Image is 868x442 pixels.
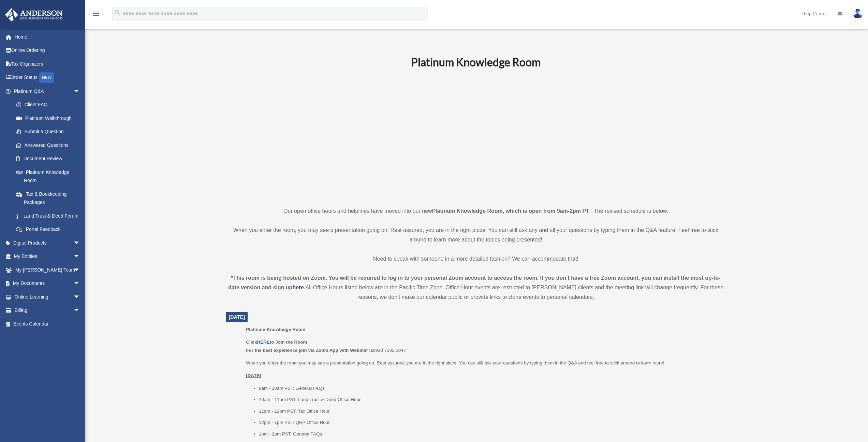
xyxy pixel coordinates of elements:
a: here [292,285,304,290]
a: Client FAQ [10,98,90,112]
p: 913 7102 0047 [246,338,721,354]
div: All Office Hours listed below are in the Pacific Time Zone. Office Hour events are restricted to ... [226,273,726,302]
p: When you enter the room, you may see a presentation going on. Rest assured, you are in the right ... [226,225,726,245]
li: 9am - 10am PST: General FAQs [259,384,721,392]
i: search [114,9,121,17]
p: When you enter the room you may see a presentation going on. Rest assured, you are in the right p... [246,359,721,367]
strong: *This room is being hosted on Zoom. You will be required to log in to your personal Zoom account ... [228,275,721,290]
strong: Platinum Knowledge Room, which is open from 9am-2pm PT [432,208,589,214]
a: Platinum Walkthrough [10,111,90,125]
a: Land Trust & Deed Forum [10,209,90,223]
b: Platinum Knowledge Room [411,55,541,69]
img: User Pic [853,9,863,18]
span: arrow_drop_down [73,290,87,304]
span: [DATE] [229,314,245,320]
a: Digital Productsarrow_drop_down [5,236,90,250]
a: Portal Feedback [10,223,90,236]
a: Online Learningarrow_drop_down [5,290,90,304]
a: Submit a Question [10,125,90,139]
div: NEW [39,72,54,83]
a: Document Review [10,152,90,166]
a: Billingarrow_drop_down [5,304,90,317]
li: 10am - 11am PST: Land Trust & Deed Office Hour [259,396,721,404]
li: 1pm - 2pm PST: General FAQs [259,430,721,438]
a: menu [92,12,100,18]
img: Anderson Advisors Platinum Portal [3,8,65,22]
a: HERE [257,340,269,345]
a: My [PERSON_NAME] Teamarrow_drop_down [5,263,90,277]
a: My Documentsarrow_drop_down [5,277,90,290]
span: arrow_drop_down [73,84,87,98]
u: [DATE] [246,373,261,378]
strong: . [304,285,305,290]
span: Platinum Knowledge Room [246,327,305,332]
p: Need to speak with someone in a more detailed fashion? We can accommodate that! [226,254,726,264]
span: arrow_drop_down [73,250,87,264]
b: For the best experience join via Zoom App with Webinar ID: [246,348,375,353]
span: arrow_drop_down [73,236,87,250]
a: Tax Organizers [5,57,90,71]
p: Our open office hours and helplines have moved into our new ! The revised schedule is below. [226,206,726,216]
b: Click to Join the Room [246,340,307,345]
a: Order StatusNEW [5,71,90,85]
span: arrow_drop_down [73,304,87,318]
li: 11am - 12pm PST: Tax Office Hour [259,407,721,415]
a: Answered Questions [10,138,90,152]
a: Platinum Knowledge Room [10,165,87,187]
a: Platinum Q&Aarrow_drop_down [5,84,90,98]
i: menu [92,10,100,18]
a: Tax & Bookkeeping Packages [10,187,90,209]
a: Online Ordering [5,44,90,57]
span: arrow_drop_down [73,263,87,277]
iframe: 231110_Toby_KnowledgeRoom [373,78,578,194]
a: Home [5,30,90,44]
a: My Entitiesarrow_drop_down [5,250,90,263]
li: 12pm - 1pm PST: QRP Office Hour [259,418,721,427]
a: Events Calendar [5,317,90,331]
span: arrow_drop_down [73,277,87,291]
